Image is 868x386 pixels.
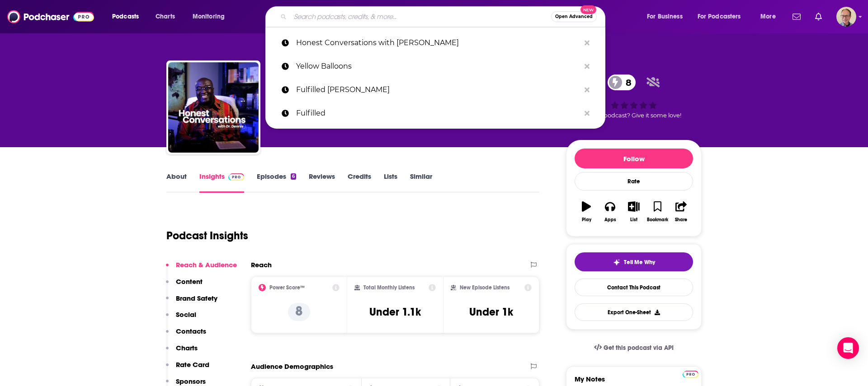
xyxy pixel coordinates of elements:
span: Charts [156,10,175,23]
a: Show notifications dropdown [811,9,826,24]
p: Sponsors [176,377,206,386]
div: Rate [575,172,693,191]
span: 8 [617,74,636,90]
div: List [630,217,637,223]
img: Podchaser Pro [683,371,698,378]
h2: Reach [251,260,272,269]
span: Monitoring [193,10,225,23]
img: Podchaser Pro [228,173,244,181]
a: About [166,172,187,193]
img: Podchaser - Follow, Share and Rate Podcasts [7,8,94,25]
a: Credits [348,172,371,193]
a: Charts [150,9,180,24]
h2: Audience Demographics [251,362,333,371]
p: Fulfilled [296,102,580,125]
button: Charts [166,344,198,360]
button: open menu [692,9,754,24]
button: open menu [186,9,236,24]
span: Open Advanced [555,14,593,19]
a: Pro website [683,369,698,378]
h3: Under 1k [469,305,513,319]
button: open menu [106,9,151,24]
button: Apps [598,195,622,228]
span: Tell Me Why [624,259,655,266]
button: Open AdvancedNew [551,11,597,22]
div: Search podcasts, credits, & more... [274,6,614,27]
div: Bookmark [647,217,668,223]
button: List [622,195,646,228]
div: Share [675,217,687,223]
a: Yellow Balloons [265,55,605,78]
p: Social [176,310,196,319]
img: User Profile [836,7,856,27]
button: Social [166,310,196,327]
button: tell me why sparkleTell Me Why [575,252,693,271]
button: Follow [575,149,693,168]
div: Open Intercom Messenger [837,337,859,359]
h2: New Episode Listens [460,284,509,291]
a: Get this podcast via API [587,337,681,359]
a: Fulfilled [PERSON_NAME] [265,78,605,102]
button: Reach & Audience [166,260,237,277]
span: Get this podcast via API [604,344,674,352]
div: 6 [291,173,296,180]
p: Fulfilled Rebecca Sheehan [296,78,580,102]
button: Contacts [166,327,206,344]
p: Honest Conversations with Dr. Dennis [296,31,580,55]
div: 8Good podcast? Give it some love! [566,69,702,125]
p: Contacts [176,327,206,335]
button: Content [166,277,203,294]
span: More [760,10,776,23]
p: Brand Safety [176,294,217,302]
p: Yellow Balloons [296,55,580,78]
h3: Under 1.1k [369,305,421,319]
button: Bookmark [646,195,669,228]
p: Content [176,277,203,286]
img: tell me why sparkle [613,259,620,266]
button: Show profile menu [836,7,856,27]
a: Similar [410,172,432,193]
button: Brand Safety [166,294,217,311]
h1: Podcast Insights [166,229,248,242]
button: Rate Card [166,360,209,377]
button: Play [575,195,598,228]
span: Podcasts [112,10,139,23]
div: Play [582,217,591,223]
a: Fulfilled [265,102,605,125]
a: Show notifications dropdown [789,9,804,24]
a: Reviews [309,172,335,193]
h2: Power Score™ [269,284,305,291]
a: Episodes6 [257,172,296,193]
div: Apps [604,217,616,223]
button: open menu [641,9,694,24]
p: Reach & Audience [176,260,237,269]
p: Charts [176,344,198,352]
a: Honest Conversations with [PERSON_NAME] [265,31,605,55]
span: Logged in as tommy.lynch [836,7,856,27]
button: Export One-Sheet [575,303,693,321]
h2: Total Monthly Listens [363,284,415,291]
a: 8 [608,74,636,90]
a: Lists [384,172,397,193]
a: Contact This Podcast [575,279,693,296]
p: Rate Card [176,360,209,369]
img: Honest Conversations with Dr. Dennis [168,62,259,153]
span: For Podcasters [698,10,741,23]
button: Share [670,195,693,228]
a: InsightsPodchaser Pro [199,172,244,193]
input: Search podcasts, credits, & more... [290,9,551,24]
span: For Business [647,10,683,23]
span: New [580,5,597,14]
span: Good podcast? Give it some love! [586,112,681,119]
p: 8 [288,303,310,321]
button: open menu [754,9,787,24]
